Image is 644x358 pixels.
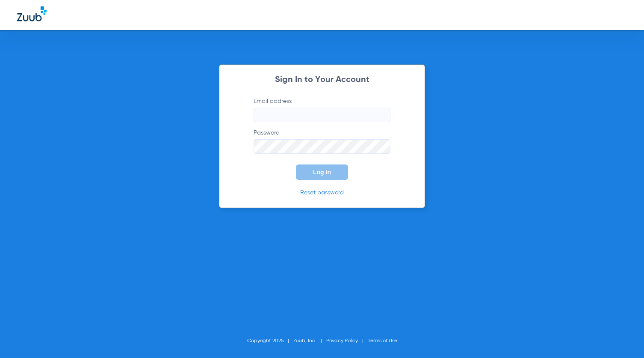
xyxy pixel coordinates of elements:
img: Zuub Logo [17,6,47,21]
span: Log In [313,169,331,176]
input: Password [254,139,390,154]
a: Privacy Policy [326,338,358,343]
input: Email address [254,108,390,122]
a: Reset password [300,190,344,196]
a: Terms of Use [368,338,397,343]
label: Password [254,129,390,154]
li: Copyright 2025 [247,337,293,345]
h2: Sign In to Your Account [241,76,403,84]
label: Email address [254,97,390,122]
li: Zuub, Inc. [293,337,326,345]
button: Log In [296,164,348,180]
